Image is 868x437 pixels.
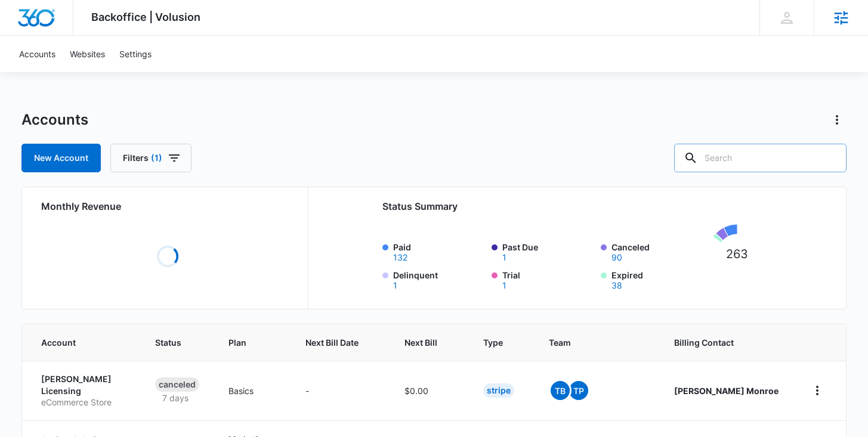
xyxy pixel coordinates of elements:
[91,11,200,23] span: Backoffice | Volusion
[611,253,622,262] button: Canceled
[305,336,359,349] span: Next Bill Date
[551,381,570,400] span: TB
[112,36,159,72] a: Settings
[569,381,588,400] span: TP
[674,336,779,349] span: Billing Contact
[155,392,196,404] p: 7 days
[393,253,407,262] button: Paid
[502,269,594,290] label: Trial
[41,199,293,213] h2: Monthly Revenue
[382,199,767,213] h2: Status Summary
[393,241,484,262] label: Paid
[611,269,703,290] label: Expired
[151,154,162,162] span: (1)
[674,144,847,172] input: Search
[291,361,390,420] td: -
[726,247,748,261] tspan: 263
[483,336,503,349] span: Type
[155,377,199,392] div: Canceled
[41,373,126,408] a: [PERSON_NAME] LicensingeCommerce Store
[21,111,88,129] h1: Accounts
[12,36,63,72] a: Accounts
[827,110,847,129] button: Actions
[483,383,514,398] div: Stripe
[155,336,182,349] span: Status
[228,336,277,349] span: Plan
[502,241,594,262] label: Past Due
[228,385,277,397] p: Basics
[404,336,437,349] span: Next Bill
[549,336,628,349] span: Team
[390,361,469,420] td: $0.00
[41,373,126,396] p: [PERSON_NAME] Licensing
[63,36,112,72] a: Websites
[41,396,126,408] p: eCommerce Store
[808,381,827,400] button: home
[611,241,703,262] label: Canceled
[393,269,484,290] label: Delinquent
[110,144,191,172] button: Filters(1)
[611,281,622,290] button: Expired
[21,144,101,172] a: New Account
[393,281,397,290] button: Delinquent
[502,253,506,262] button: Past Due
[674,386,779,396] strong: [PERSON_NAME] Monroe
[502,281,506,290] button: Trial
[41,336,109,349] span: Account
